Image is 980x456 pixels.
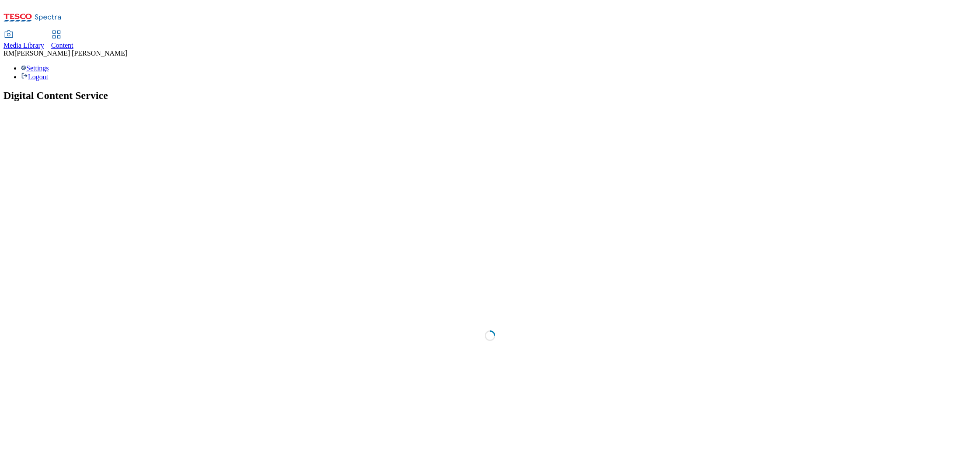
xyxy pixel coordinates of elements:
span: Media Library [3,42,44,49]
a: Content [51,31,73,49]
a: Settings [21,64,49,72]
a: Logout [21,73,48,81]
span: RM [3,49,14,57]
span: Content [51,42,73,49]
a: Media Library [3,31,44,49]
h1: Digital Content Service [3,90,976,102]
span: [PERSON_NAME] [PERSON_NAME] [14,49,127,57]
